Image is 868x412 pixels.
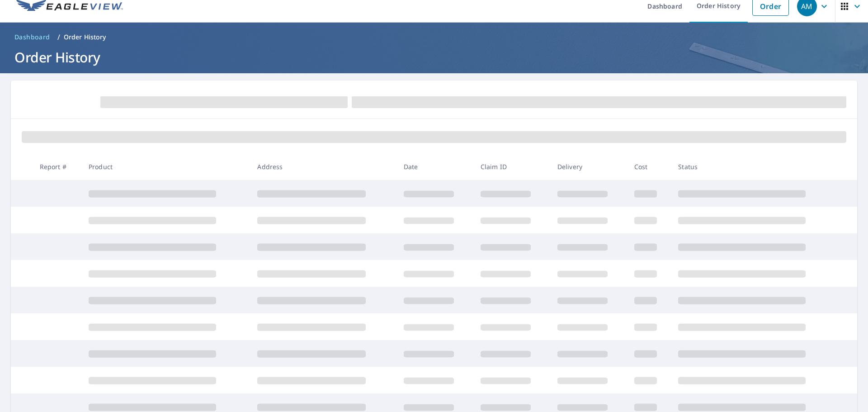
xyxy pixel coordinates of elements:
[671,153,840,180] th: Status
[81,153,250,180] th: Product
[57,32,60,43] li: /
[396,153,473,180] th: Date
[14,33,50,42] span: Dashboard
[11,30,54,44] a: Dashboard
[627,153,671,180] th: Cost
[11,48,857,66] h1: Order History
[11,30,857,44] nav: breadcrumb
[250,153,396,180] th: Address
[33,153,81,180] th: Report #
[64,33,106,42] p: Order History
[473,153,550,180] th: Claim ID
[550,153,627,180] th: Delivery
